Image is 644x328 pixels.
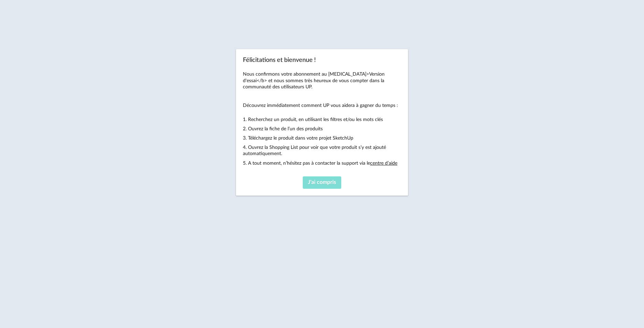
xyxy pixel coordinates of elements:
[243,126,401,132] p: 2. Ouvrez la fiche de l’un des produits
[303,176,341,189] button: J'ai compris
[243,57,316,63] span: Félicitations et bienvenue !
[236,49,408,196] div: Félicitations et bienvenue !
[243,135,401,141] p: 3. Téléchargez le produit dans votre projet SketchUp
[308,179,336,185] span: J'ai compris
[243,102,401,109] p: Découvrez immédiatement comment UP vous aidera à gagner du temps :
[243,144,401,157] p: 4. Ouvrez la Shopping List pour voir que votre produit s’y est ajouté automatiquement.
[243,160,401,166] p: 5. A tout moment, n’hésitez pas à contacter la support via le
[370,161,397,166] a: centre d’aide
[243,117,401,123] p: 1. Recherchez un produit, en utilisant les filtres et/ou les mots clés
[243,71,401,90] p: Nous confirmons votre abonnement au [MEDICAL_DATA]>Version d'essai</b> et nous sommes très heureu...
